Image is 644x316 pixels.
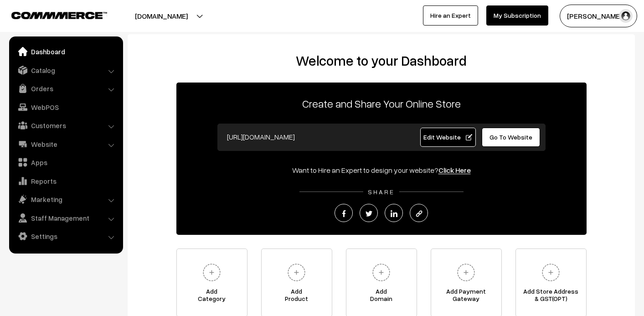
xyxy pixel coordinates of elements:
a: Orders [11,80,120,97]
img: plus.svg [369,260,394,285]
a: Marketing [11,191,120,207]
a: My Subscription [486,5,548,26]
button: [DOMAIN_NAME] [103,5,220,27]
p: Create and Share Your Online Store [176,95,587,112]
a: Website [11,136,120,152]
a: WebPOS [11,99,120,115]
img: plus.svg [538,260,563,285]
a: Dashboard [11,43,120,60]
button: [PERSON_NAME]… [560,5,637,27]
a: Click Here [438,166,471,175]
img: plus.svg [453,260,479,285]
h2: Welcome to your Dashboard [137,52,626,69]
a: COMMMERCE [11,9,91,20]
img: COMMMERCE [11,12,107,19]
a: Staff Management [11,210,120,226]
img: plus.svg [199,260,224,285]
span: Go To Website [489,133,532,141]
img: user [619,9,633,23]
span: Add Product [262,288,332,306]
span: Edit Website [423,133,472,141]
span: Add Category [177,288,247,306]
a: Reports [11,173,120,189]
a: Customers [11,117,120,134]
a: Apps [11,154,120,171]
a: Catalog [11,62,120,78]
span: Add Domain [346,288,417,306]
a: Edit Website [420,128,476,147]
a: Go To Website [482,128,541,147]
span: Add Payment Gateway [431,288,501,306]
img: plus.svg [284,260,309,285]
a: Hire an Expert [423,5,478,26]
span: Add Store Address & GST(OPT) [516,288,586,306]
a: Settings [11,228,120,244]
div: Want to Hire an Expert to design your website? [176,165,587,176]
span: SHARE [363,188,399,196]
